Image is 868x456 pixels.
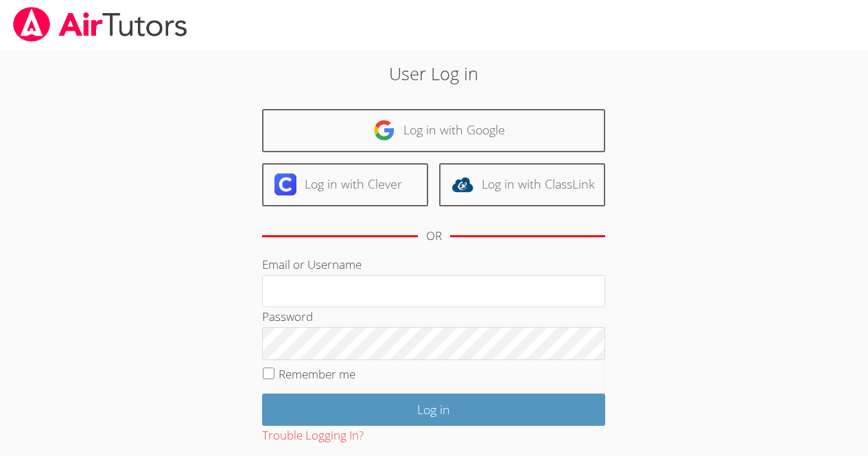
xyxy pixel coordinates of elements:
label: Remember me [279,366,355,382]
h2: User Log in [200,60,668,86]
a: Log in with Clever [262,163,428,206]
img: airtutors_banner-c4298cdbf04f3fff15de1276eac7730deb9818008684d7c2e4769d2f7ddbe033.png [12,7,189,42]
a: Log in with ClassLink [439,163,605,206]
button: Trouble Logging In? [262,426,364,446]
img: clever-logo-6eab21bc6e7a338710f1a6ff85c0baf02591cd810cc4098c63d3a4b26e2feb20.svg [274,173,296,195]
label: Email or Username [262,256,362,272]
input: Log in [262,394,605,426]
div: OR [426,226,442,246]
a: Log in with Google [262,109,605,152]
img: classlink-logo-d6bb404cc1216ec64c9a2012d9dc4662098be43eaf13dc465df04b49fa7ab582.svg [451,173,473,195]
img: google-logo-50288ca7cdecda66e5e0955fdab243c47b7ad437acaf1139b6f446037453330a.svg [373,119,395,141]
label: Password [262,309,313,324]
